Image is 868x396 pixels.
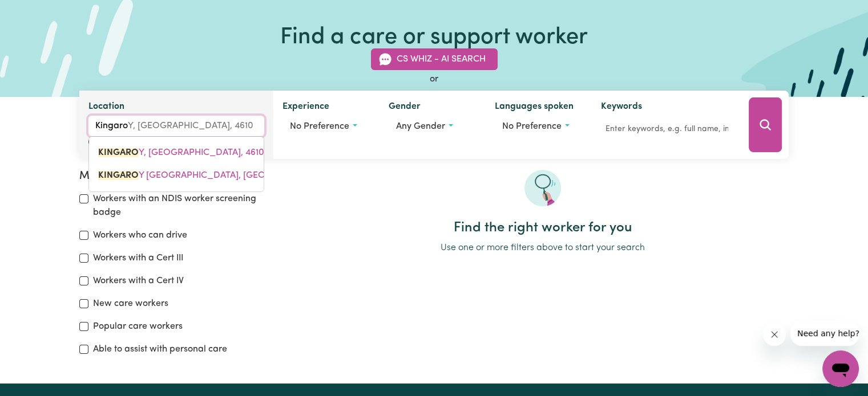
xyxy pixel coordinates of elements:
label: Workers who can drive [93,228,187,242]
label: Experience [282,100,329,116]
button: Worker gender preference [389,116,477,137]
iframe: Button to launch messaging window [822,350,859,387]
label: New care workers [93,297,168,311]
a: KINGAROY DC, Queensland, 4610 [89,164,264,187]
h2: More filters: [79,170,282,183]
label: Workers with a Cert IV [93,274,184,288]
mark: KINGARO [98,148,139,157]
label: Gender [389,100,421,116]
div: menu-options [88,136,264,192]
a: KINGAROY, Queensland, 4610 [89,141,264,164]
iframe: Close message [763,323,786,346]
button: Worker language preferences [495,116,583,137]
span: Y, [GEOGRAPHIC_DATA], 4610 [98,148,264,157]
label: Keywords [601,100,642,116]
iframe: Message from company [790,321,859,346]
label: Popular care workers [93,320,183,333]
button: Worker experience options [282,116,370,137]
label: Location [88,100,124,116]
span: No preference [290,122,349,131]
button: CS Whiz - AI Search [371,48,498,70]
label: Able to assist with personal care [93,342,227,356]
span: Need any help? [7,8,69,17]
input: Enter keywords, e.g. full name, interests [601,120,733,138]
h1: Find a care or support worker [280,24,588,51]
div: or [79,72,789,86]
label: Workers with an NDIS worker screening badge [93,192,282,219]
label: Languages spoken [495,100,574,116]
mark: KINGARO [98,171,139,180]
input: Enter a suburb [88,116,264,136]
span: No preference [502,122,562,131]
button: Search [749,97,782,152]
h2: Find the right worker for you [296,220,789,236]
label: Workers with a Cert III [93,251,183,265]
span: Any gender [396,122,445,131]
p: Use one or more filters above to start your search [296,241,789,255]
span: Y [GEOGRAPHIC_DATA], [GEOGRAPHIC_DATA], 4610 [98,171,359,180]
